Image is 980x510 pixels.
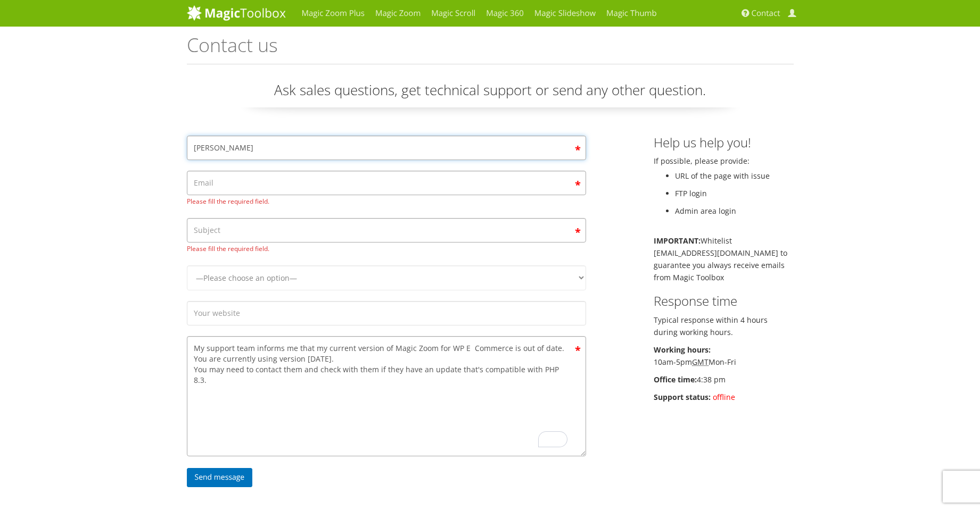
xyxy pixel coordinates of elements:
[654,345,711,355] b: Working hours:
[187,80,794,107] p: Ask sales questions, get technical support or send any other question.
[675,170,794,182] li: URL of the page with issue
[187,243,586,255] span: Please fill the required field.
[187,35,794,64] h1: Contact us
[692,357,709,367] acronym: Greenwich Mean Time
[654,374,697,384] b: Office time:
[675,205,794,217] li: Admin area login
[675,187,794,199] li: FTP login
[187,136,586,160] input: Your name
[187,218,586,243] input: Subject
[187,5,286,21] img: MagicToolbox.com - Image tools for your website
[187,171,586,195] input: Email
[187,195,586,207] span: Please fill the required field.
[646,136,802,408] div: If possible, please provide:
[752,8,780,19] span: Contact
[187,468,253,487] input: Send message
[654,294,794,308] h3: Response time
[654,136,794,149] h3: Help us help you!
[654,235,794,283] p: Whitelist [EMAIL_ADDRESS][DOMAIN_NAME] to guarantee you always receive emails from Magic Toolbox
[187,336,586,456] textarea: To enrich screen reader interactions, please activate Accessibility in Grammarly extension settings
[187,301,586,325] input: Your website
[654,236,701,246] b: IMPORTANT:
[654,392,711,402] b: Support status:
[187,136,586,492] form: Contact form
[713,392,735,402] span: offline
[654,344,794,368] p: 10am-5pm Mon-Fri
[654,373,794,386] p: 4:38 pm
[654,314,794,338] p: Typical response within 4 hours during working hours.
